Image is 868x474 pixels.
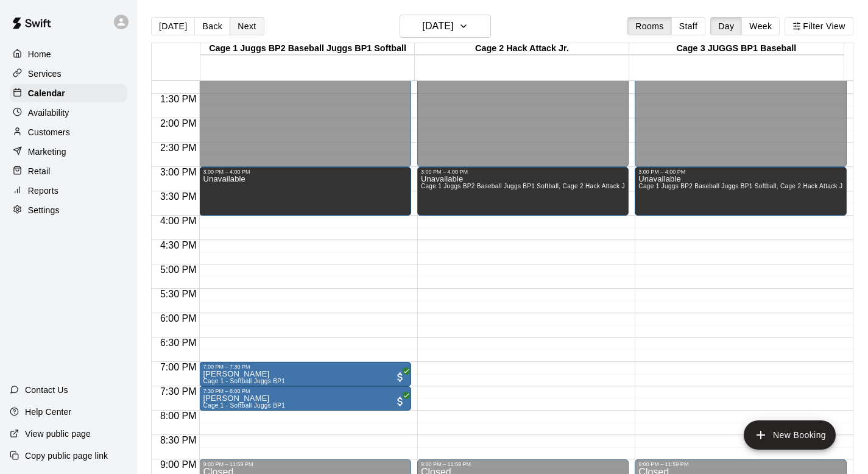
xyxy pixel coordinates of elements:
[203,402,285,409] span: Cage 1 - Softball Juggs BP1
[203,378,285,384] span: Cage 1 - Softball Juggs BP1
[157,386,200,397] span: 7:30 PM
[157,143,200,153] span: 2:30 PM
[635,167,846,216] div: 3:00 PM – 4:00 PM: Unavailable
[203,388,407,394] div: 7:30 PM – 8:00 PM
[25,406,71,418] p: Help Center
[199,386,411,411] div: 7:30 PM – 8:00 PM: GERALD SALIBA
[28,48,51,60] p: Home
[10,123,127,141] a: Customers
[421,169,625,175] div: 3:00 PM – 4:00 PM
[741,17,780,35] button: Week
[10,182,127,200] a: Reports
[157,362,200,372] span: 7:00 PM
[203,169,407,175] div: 3:00 PM – 4:00 PM
[10,162,127,180] a: Retail
[28,165,51,177] p: Retail
[400,15,491,38] button: [DATE]
[28,68,62,80] p: Services
[203,364,407,370] div: 7:00 PM – 7:30 PM
[199,362,411,386] div: 7:00 PM – 7:30 PM: GERALD SALIBA
[28,126,70,138] p: Customers
[10,104,127,122] a: Availability
[199,167,411,216] div: 3:00 PM – 4:00 PM: Unavailable
[421,461,625,467] div: 9:00 PM – 11:59 PM
[417,167,629,216] div: 3:00 PM – 4:00 PM: Unavailable
[710,17,742,35] button: Day
[157,338,200,348] span: 6:30 PM
[157,167,200,177] span: 3:00 PM
[394,371,406,383] span: All customers have paid
[638,169,842,175] div: 3:00 PM – 4:00 PM
[157,313,200,324] span: 6:00 PM
[671,17,706,35] button: Staff
[157,118,200,129] span: 2:00 PM
[157,435,200,445] span: 8:30 PM
[415,43,629,55] div: Cage 2 Hack Attack Jr.
[151,17,195,35] button: [DATE]
[422,18,453,35] h6: [DATE]
[25,450,108,462] p: Copy public page link
[10,201,127,219] a: Settings
[28,185,58,197] p: Reports
[157,289,200,299] span: 5:30 PM
[25,428,91,440] p: View public page
[394,395,406,408] span: All customers have paid
[157,459,200,470] span: 9:00 PM
[627,17,671,35] button: Rooms
[157,191,200,202] span: 3:30 PM
[28,87,65,99] p: Calendar
[25,384,68,396] p: Contact Us
[744,420,836,450] button: add
[421,183,718,189] span: Cage 1 Juggs BP2 Baseball Juggs BP1 Softball, Cage 2 Hack Attack Jr., Cage 3 JUGGS BP1 Baseball
[157,94,200,104] span: 1:30 PM
[157,264,200,275] span: 5:00 PM
[194,17,230,35] button: Back
[157,216,200,226] span: 4:00 PM
[638,461,842,467] div: 9:00 PM – 11:59 PM
[28,204,60,216] p: Settings
[785,17,853,35] button: Filter View
[10,84,127,102] a: Calendar
[203,461,407,467] div: 9:00 PM – 11:59 PM
[10,65,127,83] a: Services
[28,107,69,119] p: Availability
[200,43,415,55] div: Cage 1 Juggs BP2 Baseball Juggs BP1 Softball
[10,45,127,63] a: Home
[157,411,200,421] span: 8:00 PM
[28,146,66,158] p: Marketing
[230,17,264,35] button: Next
[629,43,844,55] div: Cage 3 JUGGS BP1 Baseball
[157,240,200,250] span: 4:30 PM
[10,143,127,161] a: Marketing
